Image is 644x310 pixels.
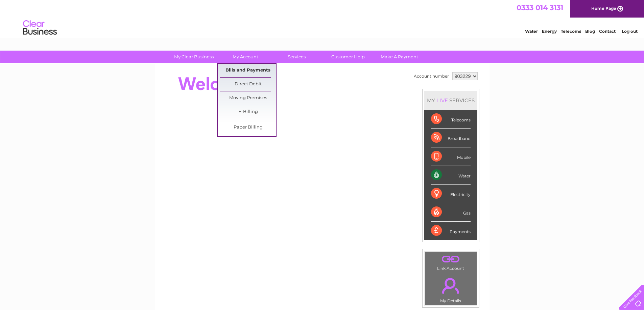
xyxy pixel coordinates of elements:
[166,51,222,63] a: My Clear Business
[425,272,477,305] td: My Details
[431,222,471,240] div: Payments
[435,97,449,104] div: LIVE
[220,64,276,77] a: Bills and Payments
[561,29,581,34] a: Telecoms
[622,29,638,34] a: Log out
[412,71,451,82] td: Account number
[427,253,475,265] a: .
[220,121,276,134] a: Paper Billing
[220,91,276,105] a: Moving Premises
[431,110,471,129] div: Telecoms
[220,78,276,91] a: Direct Debit
[431,147,471,166] div: Mobile
[542,29,557,34] a: Energy
[320,51,376,63] a: Customer Help
[431,166,471,185] div: Water
[599,29,616,34] a: Contact
[163,4,482,33] div: Clear Business is a trading name of Verastar Limited (registered in [GEOGRAPHIC_DATA] No. 3667643...
[220,105,276,119] a: E-Billing
[431,185,471,203] div: Electricity
[424,91,477,110] div: MY SERVICES
[23,18,57,38] img: logo.png
[431,203,471,222] div: Gas
[269,51,325,63] a: Services
[517,3,563,12] a: 0333 014 3131
[431,129,471,147] div: Broadband
[525,29,538,34] a: Water
[372,51,427,63] a: Make A Payment
[427,274,475,298] a: .
[217,51,273,63] a: My Account
[585,29,595,34] a: Blog
[425,251,477,273] td: Link Account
